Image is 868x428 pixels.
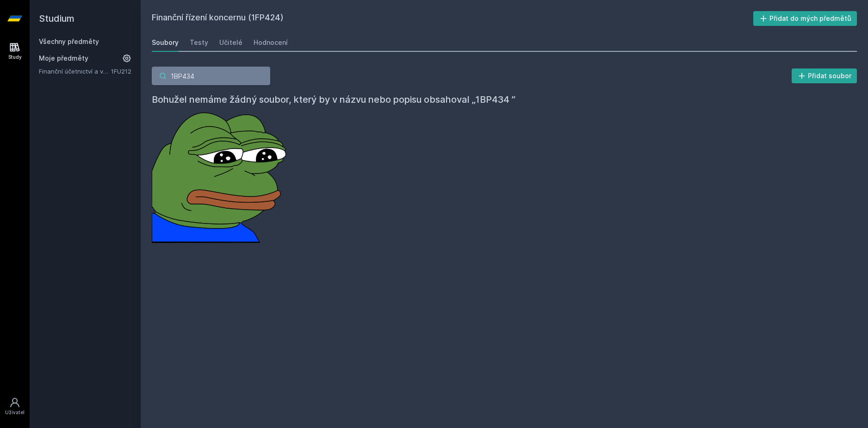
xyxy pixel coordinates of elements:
div: Uživatel [5,409,25,416]
a: Učitelé [219,33,242,52]
a: Study [2,37,28,65]
div: Učitelé [219,38,242,47]
div: Soubory [152,38,179,47]
div: Hodnocení [254,38,288,47]
h4: Bohužel nemáme žádný soubor, který by v názvu nebo popisu obsahoval „1BP434 ” [152,93,857,106]
a: Soubory [152,33,179,52]
a: Testy [190,33,208,52]
button: Přidat soubor [792,68,857,83]
a: Hodnocení [254,33,288,52]
div: Testy [190,38,208,47]
h2: Finanční řízení koncernu (1FP424) [152,11,753,26]
a: Uživatel [2,392,28,421]
input: Hledej soubor [152,67,270,85]
div: Study [8,54,22,61]
a: Všechny předměty [39,37,99,45]
button: Přidat do mých předmětů [753,11,857,26]
a: Finanční účetnictví a výkaznictví podle Mezinárodních standardů účetního výkaznictví (IFRS) [39,67,111,76]
a: 1FU212 [111,68,131,75]
span: Moje předměty [39,54,88,63]
img: error_picture.png [152,106,291,243]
